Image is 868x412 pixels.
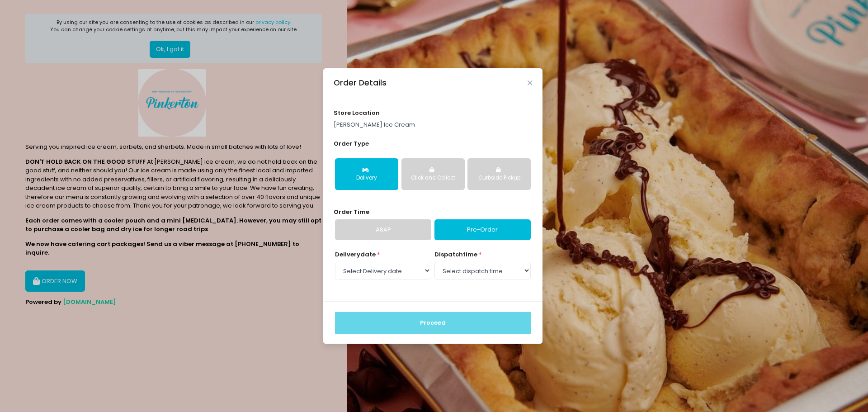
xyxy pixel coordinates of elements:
a: ASAP [335,219,431,240]
span: Delivery date [335,250,376,259]
button: Click and Collect [401,158,465,190]
span: Order Type [334,139,369,148]
div: Order Details [334,77,387,89]
button: Proceed [335,312,531,334]
span: dispatch time [434,250,477,259]
span: Order Time [334,208,369,216]
div: Curbside Pickup [474,174,524,182]
div: Delivery [341,174,392,182]
button: Close [528,81,532,85]
a: Pre-Order [434,219,531,240]
div: Click and Collect [408,174,458,182]
span: store location [334,109,380,117]
button: Delivery [335,158,398,190]
p: [PERSON_NAME] Ice Cream [334,120,533,129]
button: Curbside Pickup [467,158,531,190]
